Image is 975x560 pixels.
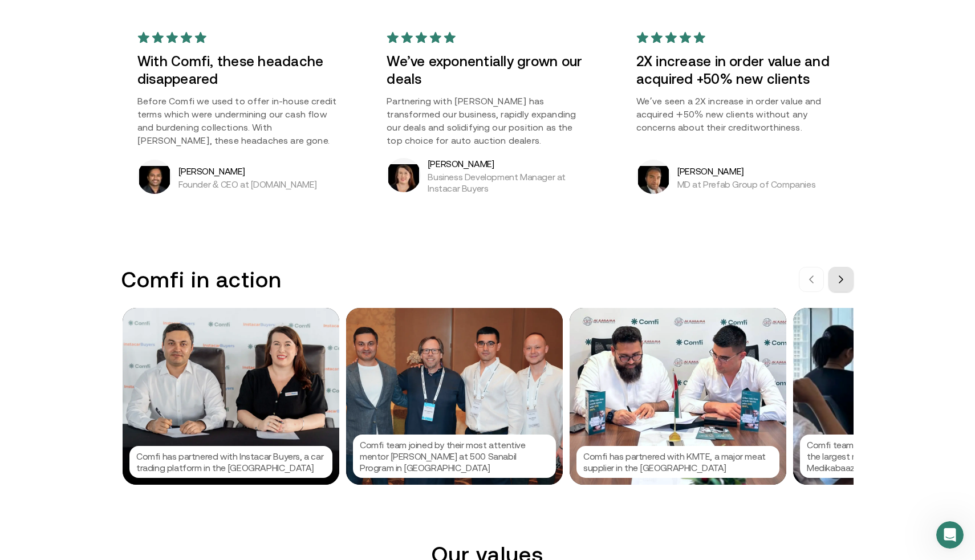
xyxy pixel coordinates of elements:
[137,52,339,88] h3: With Comfi, these headache disappeared
[677,164,816,178] h5: [PERSON_NAME]
[121,267,282,293] h3: Comfi in action
[387,52,588,88] h3: We’ve exponentially grown our deals
[428,171,588,194] p: Business Development Manager at Instacar Buyers
[638,166,669,194] img: Arif Shahzad Butt
[677,178,816,190] p: MD at Prefab Group of Companies
[428,156,588,171] h5: [PERSON_NAME]
[636,95,838,134] p: We’ve seen a 2X increase in order value and acquired +50% new clients without any concerns about ...
[583,451,773,473] p: Comfi has partnered with KMTE, a major meat supplier in the [GEOGRAPHIC_DATA]
[388,164,419,192] img: Kara Pearse
[139,166,170,194] img: Bibin Varghese
[178,178,316,190] p: Founder & CEO at [DOMAIN_NAME]
[136,451,326,473] p: Comfi has partnered with Instacar Buyers, a car trading platform in the [GEOGRAPHIC_DATA]
[387,95,588,147] p: Partnering with [PERSON_NAME] has transformed our business, rapidly expanding our deals and solid...
[137,95,339,147] p: Before Comfi we used to offer in-house credit terms which were undermining our cash flow and burd...
[178,164,316,178] h5: [PERSON_NAME]
[360,439,549,473] p: Comfi team joined by their most attentive mentor [PERSON_NAME] at 500 Sanabil Program in [GEOGRAP...
[936,521,964,549] iframe: Intercom live chat
[636,52,838,88] h3: 2X increase in order value and acquired +50% new clients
